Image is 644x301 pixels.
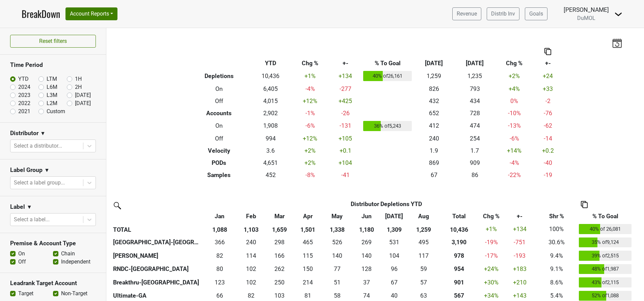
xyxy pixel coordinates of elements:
[441,265,477,273] div: 954
[479,276,504,289] td: +30 %
[296,251,320,260] div: 115
[581,201,588,208] img: Copy to clipboard
[237,222,265,236] th: 1,103
[413,169,454,181] td: 67
[291,157,329,169] td: +2 %
[237,198,536,210] th: Distributor Depletions YTD
[479,249,504,262] td: -17 %
[506,278,534,287] div: +210
[291,95,329,107] td: +12 %
[380,210,408,222] th: Jul: activate to sort column ascending
[237,249,265,262] td: 114.167
[454,95,495,107] td: 434
[536,236,578,249] td: 30.6%
[564,5,609,14] div: [PERSON_NAME]
[614,10,622,18] img: Dropdown Menu
[495,119,533,133] td: -13 %
[267,265,293,273] div: 262
[354,251,379,260] div: 140
[296,238,320,247] div: 465
[204,238,236,247] div: 366
[18,99,30,107] label: 2022
[250,107,291,119] td: 2,902
[506,251,534,260] div: -193
[239,251,263,260] div: 114
[250,119,291,133] td: 1,908
[18,250,25,258] label: On
[439,249,479,262] th: 978.169
[250,69,291,83] td: 10,436
[452,7,481,20] a: Revenue
[291,132,329,145] td: +12 %
[382,291,406,300] div: 40
[441,238,477,247] div: 3,190
[382,238,406,247] div: 531
[294,276,322,289] td: 214.336
[439,262,479,276] th: 953.802
[329,95,361,107] td: +425
[296,278,320,287] div: 214
[408,210,439,222] th: Aug: activate to sort column ascending
[533,95,562,107] td: -2
[329,83,361,95] td: -277
[495,57,533,69] th: Chg %
[329,119,361,133] td: -131
[353,236,380,249] td: 268.668
[410,265,438,273] div: 59
[506,238,534,247] div: -751
[410,238,438,247] div: 495
[18,107,30,116] label: 2021
[533,83,562,95] td: +33
[353,249,380,262] td: 139.834
[354,291,379,300] div: 74
[188,119,250,133] th: On
[75,91,91,99] label: [DATE]
[188,157,250,169] th: PODs
[291,69,329,83] td: +1 %
[413,145,454,157] td: 1.9
[75,75,82,83] label: 1H
[291,145,329,157] td: +2 %
[239,265,263,273] div: 102
[265,210,294,222] th: Mar: activate to sort column ascending
[188,95,250,107] th: Off
[454,107,495,119] td: 728
[40,129,46,137] span: ▼
[65,7,117,20] button: Account Reports
[291,57,329,69] th: Chg %
[382,251,406,260] div: 104
[188,145,250,157] th: Velocity
[18,290,33,298] label: Target
[265,236,294,249] td: 297.8
[291,83,329,95] td: -4 %
[479,262,504,276] td: +24 %
[439,222,479,236] th: 10,436
[413,95,454,107] td: 432
[296,265,320,273] div: 150
[413,57,454,69] th: [DATE]
[525,7,547,20] a: Goals
[111,236,202,249] th: [GEOGRAPHIC_DATA]-[GEOGRAPHIC_DATA]
[18,258,26,266] label: Off
[239,278,263,287] div: 102
[454,119,495,133] td: 474
[536,262,578,276] td: 9.1%
[188,83,250,95] th: On
[323,251,351,260] div: 140
[479,236,504,249] td: -19 %
[204,291,236,300] div: 66
[441,278,477,287] div: 901
[250,95,291,107] td: 4,015
[380,249,408,262] td: 104.167
[10,130,38,137] h3: Distributor
[533,169,562,181] td: -19
[361,57,413,69] th: % To Goal
[75,83,82,91] label: 2H
[265,262,294,276] td: 261.5
[506,265,534,273] div: +183
[322,236,353,249] td: 525.665
[267,238,293,247] div: 298
[410,291,438,300] div: 63
[61,290,87,298] label: Non-Target
[267,291,293,300] div: 103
